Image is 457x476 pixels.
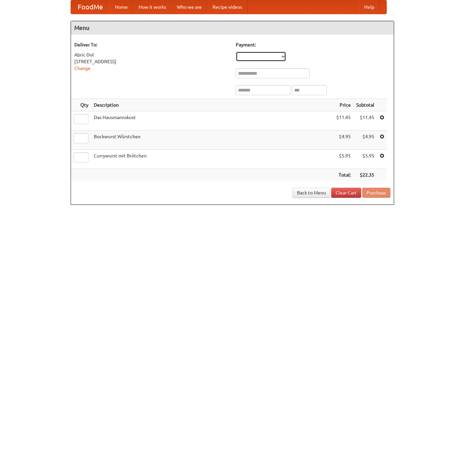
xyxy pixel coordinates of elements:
button: Purchase [362,188,390,198]
td: $11.45 [353,111,377,131]
a: Change [74,66,90,71]
td: $4.95 [353,131,377,150]
td: $4.95 [334,131,353,150]
td: Currywurst mit Brötchen [91,150,334,169]
th: $22.35 [353,169,377,181]
h4: Menu [71,21,394,35]
a: Home [110,0,133,14]
h5: Deliver To: [74,41,229,48]
a: Who we are [172,0,207,14]
th: Subtotal [353,99,377,111]
a: Back to Menu [293,188,330,198]
th: Price [334,99,353,111]
th: Qty [71,99,91,111]
a: Help [359,0,380,14]
th: Total: [334,169,353,181]
a: Recipe videos [207,0,247,14]
h5: Payment: [236,41,390,48]
td: $5.95 [334,150,353,169]
a: FoodMe [71,0,110,14]
td: Das Hausmannskost [91,111,334,131]
td: $5.95 [353,150,377,169]
a: Clear Cart [331,188,361,198]
div: [STREET_ADDRESS] [74,58,229,65]
td: Bockwurst Würstchen [91,131,334,150]
th: Description [91,99,334,111]
div: Abric Dol [74,51,229,58]
a: How it works [133,0,172,14]
td: $11.45 [334,111,353,131]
